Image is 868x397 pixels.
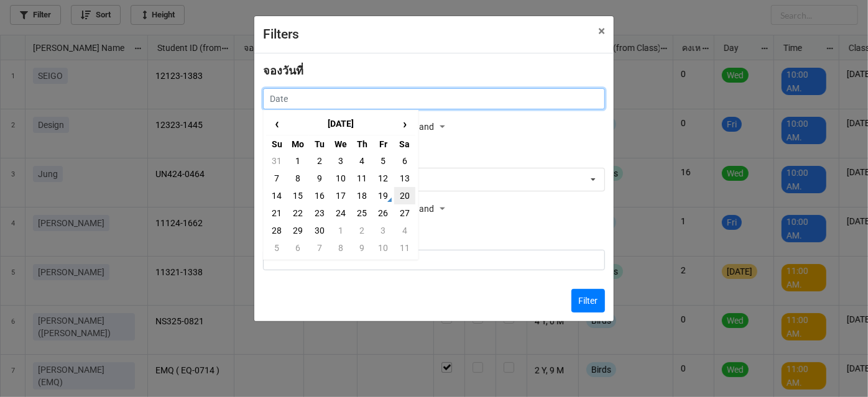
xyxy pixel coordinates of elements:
td: 13 [394,170,415,187]
td: 11 [394,239,415,257]
td: 9 [351,239,372,257]
td: 2 [351,222,372,239]
td: 7 [266,170,287,187]
span: × [598,24,605,39]
td: 18 [351,187,372,204]
td: 19 [372,187,394,204]
td: 25 [351,204,372,222]
td: 27 [394,204,415,222]
td: 7 [309,239,330,257]
td: 17 [330,187,351,204]
td: 24 [330,204,351,222]
td: 1 [330,222,351,239]
th: Mo [287,135,308,152]
td: 6 [287,239,308,257]
td: 3 [372,222,394,239]
td: 10 [330,170,351,187]
td: 20 [394,187,415,204]
td: 30 [309,222,330,239]
td: 29 [287,222,308,239]
div: and [419,200,449,219]
td: 4 [351,152,372,170]
td: 12 [372,170,394,187]
td: 5 [266,239,287,257]
td: 4 [394,222,415,239]
button: Filter [571,289,605,313]
td: 11 [351,170,372,187]
td: 3 [330,152,351,170]
th: Fr [372,135,394,152]
td: 31 [266,152,287,170]
td: 21 [266,204,287,222]
td: 1 [287,152,308,170]
span: ‹ [267,114,287,134]
td: 6 [394,152,415,170]
th: Sa [394,135,415,152]
th: Su [266,135,287,152]
th: [DATE] [287,113,394,135]
td: 2 [309,152,330,170]
span: › [395,114,415,134]
td: 26 [372,204,394,222]
td: 16 [309,187,330,204]
div: Filters [263,25,571,45]
td: 15 [287,187,308,204]
div: and [419,118,449,137]
th: We [330,135,351,152]
label: จองวันที่ [263,62,303,80]
td: 28 [266,222,287,239]
td: 8 [287,170,308,187]
td: 23 [309,204,330,222]
td: 5 [372,152,394,170]
td: 8 [330,239,351,257]
td: 9 [309,170,330,187]
th: Tu [309,135,330,152]
input: Date [263,88,605,109]
th: Th [351,135,372,152]
td: 14 [266,187,287,204]
td: 22 [287,204,308,222]
td: 10 [372,239,394,257]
